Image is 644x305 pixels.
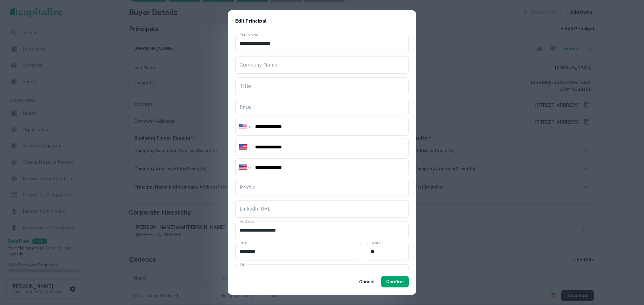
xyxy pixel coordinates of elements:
[240,219,254,224] label: Address
[370,240,380,245] label: State
[240,32,258,37] label: Full Name
[613,255,644,285] iframe: Chat Widget
[240,261,245,267] label: Zip
[357,276,377,287] button: Cancel
[228,10,416,32] h2: Edit Principal
[381,276,409,287] button: Confirm
[240,240,247,245] label: City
